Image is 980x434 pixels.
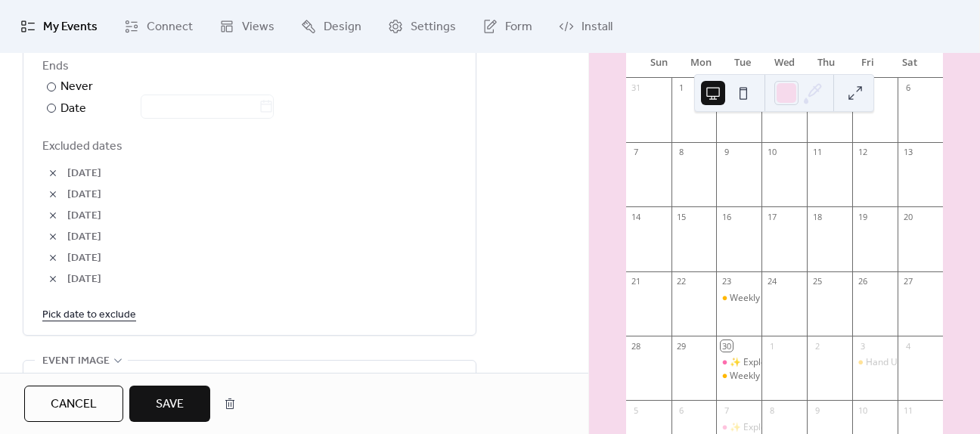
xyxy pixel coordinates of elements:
[766,276,777,287] div: 24
[721,147,732,158] div: 9
[67,186,457,204] span: [DATE]
[902,82,913,94] div: 6
[811,405,823,416] div: 9
[721,340,732,352] div: 30
[902,147,913,158] div: 13
[324,18,361,36] span: Design
[638,48,680,78] div: Sun
[857,147,868,158] div: 12
[730,421,961,434] div: ✨ Exploring Abuse & DV: A Six-Week Special Series ✨
[67,165,457,183] span: [DATE]
[42,306,136,324] span: Pick date to exclude
[676,405,687,416] div: 6
[43,18,98,36] span: My Events
[902,340,913,352] div: 4
[290,6,373,47] a: Design
[857,340,868,352] div: 3
[113,6,204,47] a: Connect
[67,207,457,225] span: [DATE]
[208,6,286,47] a: Views
[766,147,777,158] div: 10
[676,147,687,158] div: 8
[857,211,868,222] div: 19
[857,405,868,416] div: 10
[852,356,898,369] div: Hand Up Luncheon
[631,340,642,352] div: 28
[902,276,913,287] div: 27
[805,48,847,78] div: Thu
[60,99,274,119] div: Date
[42,352,110,370] span: Event image
[581,18,612,36] span: Install
[67,250,457,268] span: [DATE]
[631,276,642,287] div: 21
[51,395,97,414] span: Cancel
[716,356,761,369] div: ✨ Exploring Abuse & DV: A Six-Week Special Series ✨
[902,211,913,222] div: 20
[676,82,687,94] div: 1
[730,292,971,305] div: Weekly Mental Health Call Presented by Freedom in Mind
[631,405,642,416] div: 5
[60,78,94,96] div: Never
[889,48,931,78] div: Sat
[631,211,642,222] div: 14
[811,340,823,352] div: 2
[902,405,913,416] div: 11
[857,276,868,287] div: 26
[721,211,732,222] div: 16
[631,82,642,94] div: 31
[547,6,624,47] a: Install
[811,147,823,158] div: 11
[411,18,456,36] span: Settings
[377,6,467,47] a: Settings
[730,356,961,369] div: ✨ Exploring Abuse & DV: A Six-Week Special Series ✨
[766,405,777,416] div: 8
[730,370,971,383] div: Weekly Mental Health Call Presented by Freedom in Mind
[721,276,732,287] div: 23
[156,395,184,414] span: Save
[716,421,761,434] div: ✨ Exploring Abuse & DV: A Six-Week Special Series ✨
[716,292,761,305] div: Weekly Mental Health Call Presented by Freedom in Mind
[721,405,732,416] div: 7
[676,211,687,222] div: 15
[147,18,193,36] span: Connect
[676,276,687,287] div: 22
[631,147,642,158] div: 7
[866,356,946,369] div: Hand Up Luncheon
[766,340,777,352] div: 1
[811,276,823,287] div: 25
[766,211,777,222] div: 17
[505,18,532,36] span: Form
[811,211,823,222] div: 18
[9,6,109,47] a: My Events
[42,138,457,156] span: Excluded dates
[24,386,123,422] button: Cancel
[42,57,454,76] div: Ends
[67,228,457,246] span: [DATE]
[676,340,687,352] div: 29
[471,6,544,47] a: Form
[721,48,763,78] div: Tue
[242,18,274,36] span: Views
[847,48,889,78] div: Fri
[764,48,805,78] div: Wed
[716,370,761,383] div: Weekly Mental Health Call Presented by Freedom in Mind
[680,48,721,78] div: Mon
[129,386,210,422] button: Save
[67,271,457,289] span: [DATE]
